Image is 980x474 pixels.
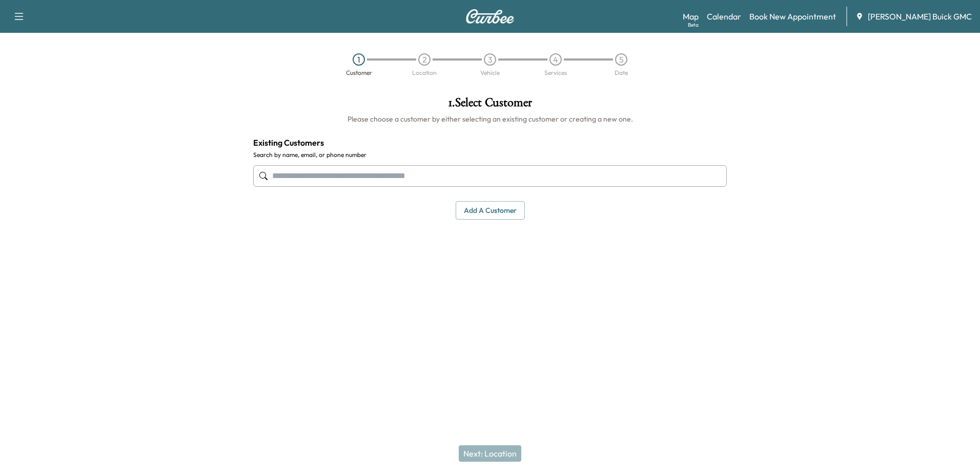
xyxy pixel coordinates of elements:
div: 2 [418,53,431,66]
button: Add a customer [456,201,525,220]
div: Vehicle [480,70,500,76]
div: Customer [346,70,372,76]
div: Date [615,70,628,76]
a: Calendar [707,10,741,23]
div: Services [544,70,567,76]
label: Search by name, email, or phone number [253,151,727,159]
a: MapBeta [683,10,699,23]
h1: 1 . Select Customer [253,96,727,114]
h6: Please choose a customer by either selecting an existing customer or creating a new one. [253,114,727,124]
span: [PERSON_NAME] Buick GMC [868,10,972,23]
a: Book New Appointment [749,10,836,23]
div: 1 [353,53,365,66]
div: 4 [549,53,562,66]
div: Beta [688,21,699,29]
img: Curbee Logo [465,9,515,24]
div: 5 [615,53,627,66]
h4: Existing Customers [253,136,727,149]
div: Location [412,70,437,76]
div: 3 [484,53,496,66]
